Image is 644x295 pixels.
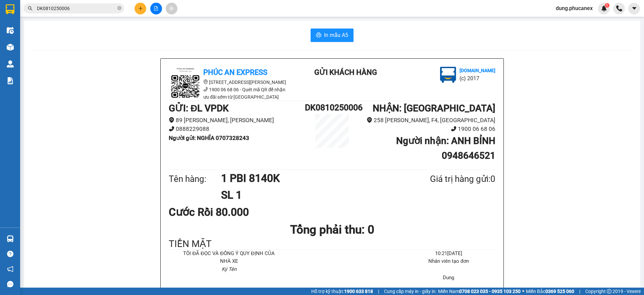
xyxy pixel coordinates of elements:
div: Cước Rồi 80.000 [169,204,276,220]
strong: 1900 633 818 [344,289,373,294]
span: notification [7,266,13,272]
img: warehouse-icon [7,27,14,34]
h1: SL 1 [221,187,397,203]
span: printer [316,32,321,39]
span: dung.phucanex [550,4,598,12]
span: Cung cấp máy in - giấy in: [384,288,436,295]
img: logo.jpg [440,67,456,83]
b: [DOMAIN_NAME] [460,68,495,73]
h1: 1 PBI 8140K [221,170,397,187]
div: Tên hàng: [169,172,221,186]
img: logo.jpg [169,67,202,100]
button: printerIn mẫu A5 [311,29,354,42]
span: environment [203,80,208,84]
span: ⚪️ [522,290,524,293]
button: aim [166,3,177,14]
h1: DK0810250006 [305,101,359,114]
span: In mẫu A5 [324,31,348,39]
span: file-add [154,6,158,11]
li: [STREET_ADDRESS][PERSON_NAME] [169,79,289,86]
span: | [378,288,379,295]
span: phone [203,87,208,92]
li: 89 [PERSON_NAME], [PERSON_NAME] [169,116,305,125]
div: Giá trị hàng gửi: 0 [397,172,495,186]
span: 1 [606,3,608,8]
li: 1900 06 68 06 [359,125,495,134]
li: Nhân viên tạo đơn [402,257,495,265]
span: message [7,281,13,287]
div: TIỀN MẶT [169,239,495,249]
img: logo-vxr [6,4,14,14]
span: close-circle [117,6,121,10]
img: phone-icon [616,5,622,11]
li: (c) 2017 [460,74,495,83]
input: Tìm tên, số ĐT hoặc mã đơn [37,5,116,12]
img: warehouse-icon [7,235,14,242]
b: Phúc An Express [203,68,267,77]
span: | [579,288,580,295]
b: Người gửi : NGHĨA 0707328243 [169,135,249,141]
span: environment [169,117,174,123]
h1: Tổng phải thu: 0 [169,220,495,239]
button: caret-down [628,3,640,14]
span: caret-down [631,5,637,11]
span: Miền Nam [438,288,521,295]
b: Gửi khách hàng [314,68,377,77]
span: environment [367,117,372,123]
strong: 0369 525 060 [545,289,574,294]
li: 0888229088 [169,125,305,134]
button: plus [135,3,146,14]
strong: 0708 023 035 - 0935 103 250 [459,289,521,294]
li: 258 [PERSON_NAME], F4, [GEOGRAPHIC_DATA] [359,116,495,125]
b: Người nhận : ANH BỈNH 0948646521 [396,135,495,161]
button: file-add [150,3,162,14]
b: NHẬN : [GEOGRAPHIC_DATA] [373,103,495,114]
b: GỬI : ĐL VPDK [169,103,229,114]
span: copyright [607,289,611,294]
span: Hỗ trợ kỹ thuật: [311,288,373,295]
span: aim [169,6,174,11]
img: icon-new-feature [601,5,607,11]
sup: 1 [605,3,609,8]
li: 1900 06 68 06 - Quét mã QR để nhận ưu đãi sớm từ [GEOGRAPHIC_DATA] [169,86,289,101]
span: search [28,6,33,11]
img: warehouse-icon [7,60,14,67]
li: 10:21[DATE] [402,250,495,258]
img: warehouse-icon [7,44,14,51]
span: question-circle [7,251,13,257]
i: Ký Tên [222,266,236,272]
span: plus [138,6,143,11]
span: Miền Bắc [526,288,574,295]
span: phone [451,126,457,132]
li: Dung [402,274,495,282]
span: close-circle [117,5,121,12]
li: TÔI ĐÃ ĐỌC VÀ ĐỒNG Ý QUY ĐỊNH CỦA NHÀ XE [182,250,276,265]
img: solution-icon [7,77,14,84]
span: phone [169,126,174,132]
